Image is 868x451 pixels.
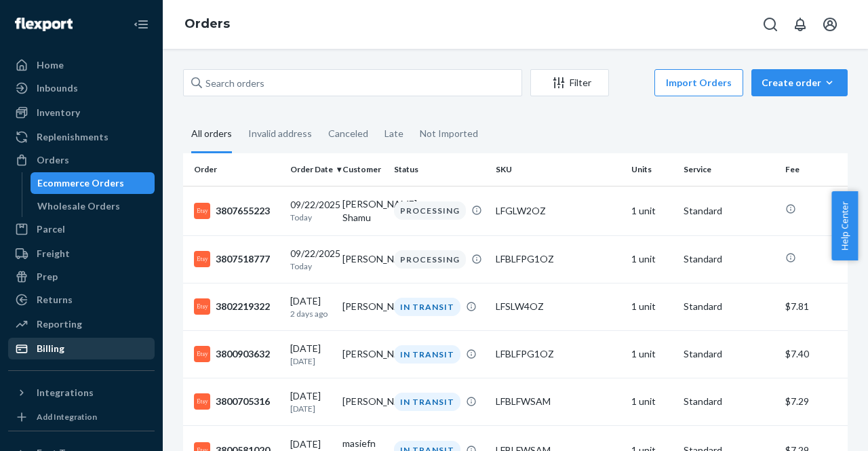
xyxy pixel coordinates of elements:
[15,18,73,31] img: Flexport logo
[684,252,774,266] p: Standard
[626,153,678,186] th: Units
[8,54,155,76] a: Home
[37,342,64,355] div: Billing
[337,186,389,235] td: [PERSON_NAME] Shamu
[37,153,69,167] div: Orders
[183,69,522,96] input: Search orders
[8,218,155,240] a: Parcel
[496,204,620,218] div: LFGLW2OZ
[394,345,460,364] div: IN TRANSIT
[751,69,848,96] button: Create order
[531,76,608,90] div: Filter
[626,283,678,330] td: 1 unit
[37,222,65,236] div: Parcel
[8,409,155,425] a: Add Integration
[328,116,368,151] div: Canceled
[37,176,124,190] div: Ecommerce Orders
[337,235,389,283] td: [PERSON_NAME]
[290,342,332,367] div: [DATE]
[496,252,620,266] div: LFBLFPG1OZ
[684,395,774,408] p: Standard
[290,198,332,223] div: 09/22/2025
[37,411,97,423] div: Add Integration
[780,330,861,378] td: $7.40
[684,347,774,361] p: Standard
[8,289,155,311] a: Returns
[787,11,814,38] button: Open notifications
[285,153,337,186] th: Order Date
[496,300,620,313] div: LFSLW4OZ
[8,338,155,359] a: Billing
[37,81,78,95] div: Inbounds
[290,212,332,223] p: Today
[37,293,73,307] div: Returns
[530,69,609,96] button: Filter
[31,172,155,194] a: Ecommerce Orders
[8,102,155,123] a: Inventory
[184,16,230,31] a: Orders
[290,247,332,272] div: 09/22/2025
[194,393,279,410] div: 3800705316
[290,260,332,272] p: Today
[8,126,155,148] a: Replenishments
[762,76,837,90] div: Create order
[194,251,279,267] div: 3807518777
[389,153,490,186] th: Status
[337,378,389,425] td: [PERSON_NAME]
[384,116,403,151] div: Late
[816,11,844,38] button: Open account menu
[248,116,312,151] div: Invalid address
[337,283,389,330] td: [PERSON_NAME]
[127,11,155,38] button: Close Navigation
[490,153,626,186] th: SKU
[37,270,58,283] div: Prep
[31,195,155,217] a: Wholesale Orders
[394,298,460,316] div: IN TRANSIT
[780,283,861,330] td: $7.81
[780,153,861,186] th: Fee
[290,403,332,414] p: [DATE]
[654,69,743,96] button: Import Orders
[8,149,155,171] a: Orders
[626,235,678,283] td: 1 unit
[8,382,155,404] button: Integrations
[626,186,678,235] td: 1 unit
[337,330,389,378] td: [PERSON_NAME]
[8,313,155,335] a: Reporting
[37,386,94,399] div: Integrations
[626,330,678,378] td: 1 unit
[194,298,279,315] div: 3802219322
[37,199,120,213] div: Wholesale Orders
[394,250,466,269] div: PROCESSING
[174,5,241,44] ol: breadcrumbs
[194,203,279,219] div: 3807655223
[191,116,232,153] div: All orders
[37,106,80,119] div: Inventory
[290,308,332,319] p: 2 days ago
[37,130,108,144] div: Replenishments
[496,395,620,408] div: LFBLFWSAM
[37,317,82,331] div: Reporting
[831,191,858,260] button: Help Center
[626,378,678,425] td: 1 unit
[394,201,466,220] div: PROCESSING
[678,153,780,186] th: Service
[757,11,784,38] button: Open Search Box
[342,163,384,175] div: Customer
[8,243,155,264] a: Freight
[684,204,774,218] p: Standard
[183,153,285,186] th: Order
[290,355,332,367] p: [DATE]
[37,247,70,260] div: Freight
[684,300,774,313] p: Standard
[194,346,279,362] div: 3800903632
[394,393,460,411] div: IN TRANSIT
[496,347,620,361] div: LFBLFPG1OZ
[420,116,478,151] div: Not Imported
[8,77,155,99] a: Inbounds
[290,294,332,319] div: [DATE]
[8,266,155,288] a: Prep
[290,389,332,414] div: [DATE]
[780,378,861,425] td: $7.29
